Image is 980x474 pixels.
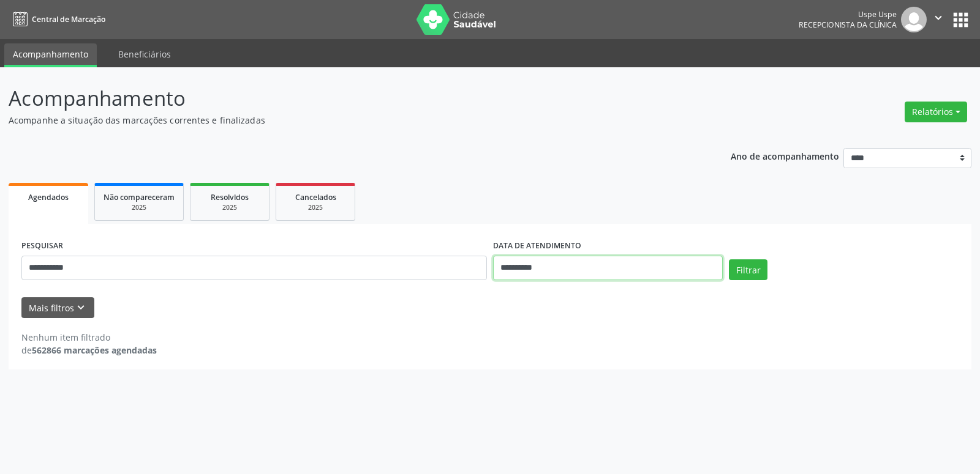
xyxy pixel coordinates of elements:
div: de [21,344,157,357]
button:  [927,7,950,32]
p: Acompanhe a situação das marcações correntes e finalizadas [9,114,682,127]
span: Não compareceram [104,192,175,202]
strong: 562866 marcações agendadas [32,344,157,356]
span: Resolvidos [211,192,249,202]
span: Agendados [28,192,69,202]
a: Beneficiários [110,43,179,65]
div: 2025 [104,203,175,212]
i:  [932,11,945,24]
div: 2025 [199,203,260,212]
button: Mais filtroskeyboard_arrow_down [21,297,94,319]
span: Recepcionista da clínica [799,20,897,30]
button: Relatórios [905,102,967,122]
a: Central de Marcação [9,9,105,29]
span: Central de Marcação [32,14,105,24]
i: keyboard_arrow_down [74,301,88,314]
span: Cancelados [295,192,336,202]
button: apps [950,9,971,31]
a: Acompanhamento [4,43,97,67]
button: Filtrar [729,259,767,280]
p: Acompanhamento [9,83,682,114]
label: PESQUISAR [21,237,63,256]
p: Ano de acompanhamento [731,148,839,163]
div: 2025 [285,203,346,212]
label: DATA DE ATENDIMENTO [493,237,581,256]
div: Uspe Uspe [799,9,897,20]
div: Nenhum item filtrado [21,331,157,344]
img: img [901,7,927,32]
